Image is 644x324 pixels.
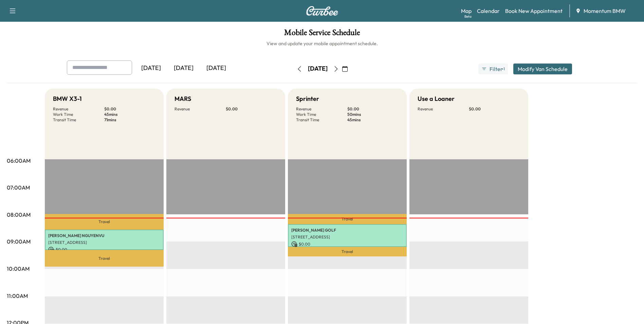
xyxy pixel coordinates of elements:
[53,94,82,104] h5: BMW X3-1
[418,94,455,104] h5: Use a Loaner
[174,94,191,104] h5: MARS
[505,7,563,15] a: Book New Appointment
[291,241,403,247] p: $ 0.00
[291,228,403,233] p: [PERSON_NAME] GOLF
[48,233,160,238] p: [PERSON_NAME] NGUYENVU
[306,6,338,16] img: Curbee Logo
[464,14,472,19] div: Beta
[226,106,277,112] p: $ 0.00
[104,117,155,123] p: 71 mins
[584,7,626,15] span: Momentum BMW
[291,234,403,240] p: [STREET_ADDRESS]
[288,247,407,256] p: Travel
[7,157,31,165] p: 06:00AM
[7,29,637,40] h1: Mobile Service Schedule
[48,240,160,245] p: [STREET_ADDRESS]
[53,112,104,117] p: Work Time
[7,183,30,192] p: 07:00AM
[104,106,155,112] p: $ 0.00
[53,117,104,123] p: Transit Time
[296,94,319,104] h5: Sprinter
[45,214,164,230] p: Travel
[7,40,637,47] h6: View and update your mobile appointment schedule.
[45,250,164,266] p: Travel
[513,64,572,74] button: Modify Van Schedule
[502,67,503,71] span: ●
[135,60,167,76] div: [DATE]
[469,106,520,112] p: $ 0.00
[477,7,500,15] a: Calendar
[461,7,472,15] a: MapBeta
[296,106,347,112] p: Revenue
[7,211,31,219] p: 08:00AM
[167,60,200,76] div: [DATE]
[347,106,399,112] p: $ 0.00
[104,112,155,117] p: 45 mins
[347,117,399,123] p: 45 mins
[418,106,469,112] p: Revenue
[200,60,233,76] div: [DATE]
[53,106,104,112] p: Revenue
[478,64,508,74] button: Filter●1
[7,265,30,273] p: 10:00AM
[174,106,226,112] p: Revenue
[48,247,160,253] p: $ 0.00
[7,292,28,300] p: 11:00AM
[347,112,399,117] p: 50 mins
[296,112,347,117] p: Work Time
[308,65,328,73] div: [DATE]
[7,237,31,246] p: 09:00AM
[288,214,407,224] p: Travel
[503,66,505,72] span: 1
[490,65,502,73] span: Filter
[296,117,347,123] p: Transit Time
